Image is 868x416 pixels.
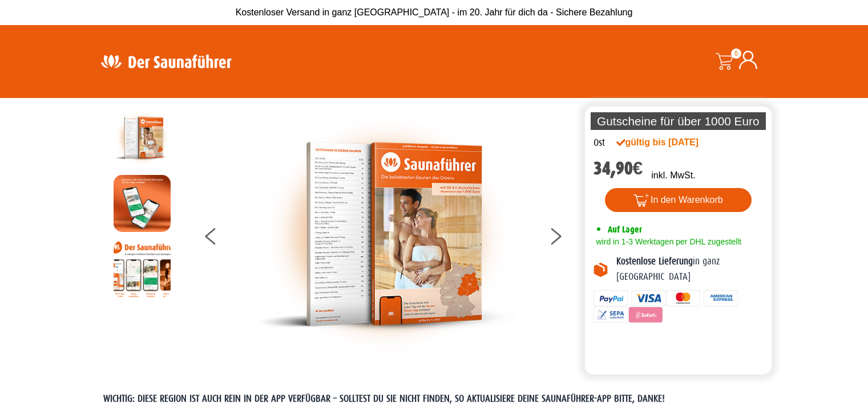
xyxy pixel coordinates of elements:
[731,48,741,59] span: 0
[605,188,752,212] button: In den Warenkorb
[633,158,643,179] span: €
[114,240,171,297] img: Anleitung7tn
[114,109,171,166] img: der-saunafuehrer-2025-ost
[616,254,764,284] p: in ganz [GEOGRAPHIC_DATA]
[594,158,643,179] bdi: 34,90
[259,109,515,359] img: der-saunafuehrer-2025-ost
[616,136,724,149] div: gültig bis [DATE]
[594,136,605,150] div: Ost
[236,7,633,17] span: Kostenloser Versand in ganz [GEOGRAPHIC_DATA] - im 20. Jahr für dich da - Sichere Bezahlung
[103,393,665,404] span: WICHTIG: DIESE REGION IST AUCH REIN IN DER APP VERFÜGBAR – SOLLTEST DU SIE NICHT FINDEN, SO AKTUA...
[608,224,642,235] span: Auf Lager
[594,237,741,246] span: wird in 1-3 Werktagen per DHL zugestellt
[591,112,766,130] p: Gutscheine für über 1000 Euro
[616,256,693,267] b: Kostenlose Lieferung
[651,169,695,182] p: inkl. MwSt.
[114,175,171,232] img: MOCKUP-iPhone_regional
